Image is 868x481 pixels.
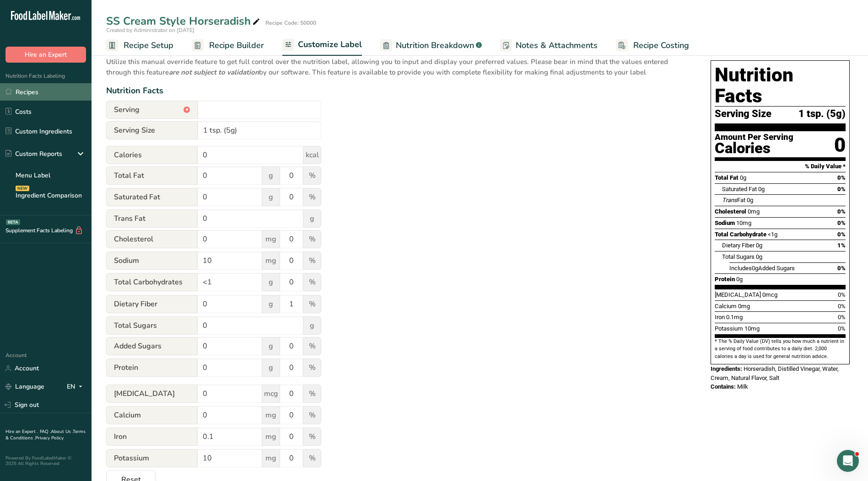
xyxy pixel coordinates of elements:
span: Dietary Fiber [722,242,755,249]
span: mg [262,251,280,270]
span: Horseradish, Distilled Vinegar, Water, Cream, Natural Flavor, Salt [711,365,839,381]
span: % [303,230,321,248]
span: Total Sugars [722,253,755,260]
span: Saturated Fat [106,188,198,206]
span: % [303,188,321,206]
span: [MEDICAL_DATA] [715,291,761,298]
span: 1% [837,242,846,249]
span: 0g [740,174,746,181]
span: Total Carbohydrates [106,273,198,291]
div: BETA [6,219,20,225]
span: Milk [737,383,748,390]
a: Recipe Setup [106,35,173,56]
p: Utilize this manual override feature to get full control over the nutrition label, allowing you t... [106,51,692,77]
span: % [303,251,321,270]
span: % [303,273,321,291]
span: % [303,449,321,467]
span: Iron [106,428,198,446]
a: Recipe Costing [616,35,689,56]
span: % [303,166,321,185]
span: Trans Fat [106,209,198,228]
button: Hire an Expert [5,47,86,63]
span: 0g [756,242,762,249]
span: 10mg [744,325,760,332]
span: [MEDICAL_DATA] [106,385,198,403]
div: EN [67,381,86,392]
span: mg [262,449,280,467]
a: Language [5,379,44,395]
span: Recipe Builder [209,39,264,52]
div: NEW [16,186,29,191]
div: Powered By FoodLabelMaker © 2025 All Rights Reserved [5,455,86,466]
span: kcal [303,146,321,164]
span: 0mcg [762,291,777,298]
span: 0mg [748,208,760,215]
span: 0g [736,276,743,283]
span: g [262,273,280,291]
span: Cholesterol [715,208,746,215]
span: mg [262,428,280,446]
span: g [262,337,280,355]
span: mg [262,230,280,248]
span: g [262,166,280,185]
span: % [303,358,321,377]
span: Added Sugars [106,337,198,355]
span: Serving Size [715,108,771,120]
span: 0% [838,325,846,332]
a: About Us . [51,428,73,435]
a: Nutrition Breakdown [380,35,482,56]
span: g [262,188,280,206]
a: FAQ . [40,428,51,435]
span: 0% [837,186,846,192]
a: Customize Label [282,34,362,56]
span: mg [262,406,280,424]
span: 0g [747,197,753,203]
div: Amount Per Serving [715,133,793,142]
section: % Daily Value * [715,161,846,172]
span: Dietary Fiber [106,295,198,313]
a: Notes & Attachments [500,35,598,56]
span: Fat [722,197,745,203]
span: 1 tsp. (5g) [798,108,846,120]
span: % [303,406,321,424]
span: 0mg [738,303,750,310]
span: Recipe Costing [633,39,689,52]
span: g [303,209,321,228]
span: 0% [837,174,846,181]
span: Serving [106,101,198,119]
a: Recipe Builder [192,35,264,56]
span: Contains: [711,383,736,390]
div: Recipe Code: 50000 [265,19,316,27]
span: % [303,337,321,355]
iframe: Intercom live chat [837,450,859,472]
span: Cholesterol [106,230,198,248]
span: Created by Administrator on [DATE] [106,27,194,34]
span: Notes & Attachments [516,39,598,52]
span: Nutrition Breakdown [396,39,474,52]
span: Total Fat [106,166,198,185]
span: 0g [756,253,762,260]
span: Total Carbohydrate [715,231,766,238]
span: Protein [715,276,735,283]
span: 0% [838,291,846,298]
span: 0% [838,314,846,321]
span: g [303,316,321,335]
span: Potassium [106,449,198,467]
section: * The % Daily Value (DV) tells you how much a nutrient in a serving of food contributes to a dail... [715,338,846,360]
div: 0 [834,133,846,157]
span: Includes Added Sugars [729,265,795,272]
div: Custom Reports [5,149,62,159]
span: g [262,358,280,377]
span: Recipe Setup [124,39,173,52]
span: 0g [752,265,758,272]
span: Sodium [106,251,198,270]
span: 10mg [736,219,751,226]
span: Calcium [106,406,198,424]
span: Ingredients: [711,365,742,372]
span: % [303,428,321,446]
a: Terms & Conditions . [5,428,86,441]
i: Trans [722,197,737,203]
span: Customize Label [298,38,362,51]
div: SS Cream Style Horseradish [106,13,262,29]
span: 0.1mg [726,314,743,321]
